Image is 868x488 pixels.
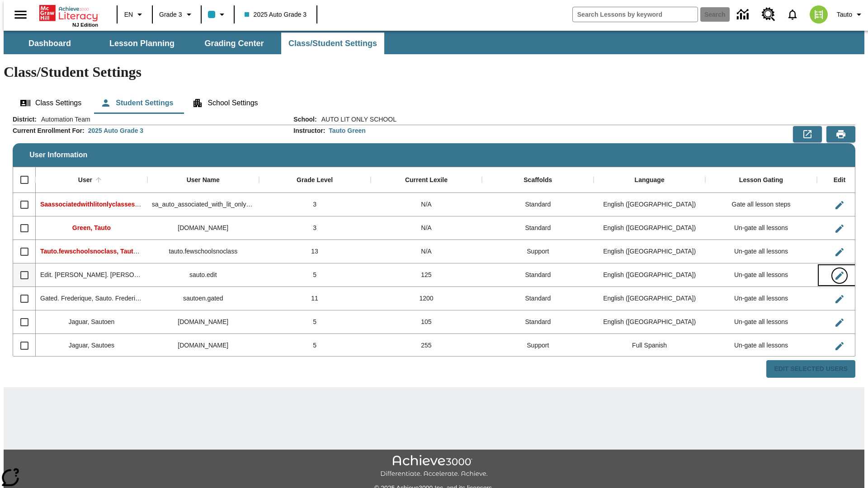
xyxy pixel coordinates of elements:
div: Support [482,240,594,263]
div: Standard [482,310,594,334]
div: sauto.edit [147,263,259,287]
div: sautoen.gated [147,287,259,310]
span: Dashboard [28,38,71,49]
div: sa_auto_associated_with_lit_only_classes [147,193,259,216]
span: User Information [29,151,87,159]
div: 11 [259,287,371,310]
button: Edit User [830,267,849,285]
div: N/A [371,193,482,216]
span: EN [124,10,133,19]
div: Un-gate all lessons [705,287,817,310]
h2: Instructor : [293,127,325,135]
div: 13 [259,240,371,263]
div: Standard [482,216,594,240]
div: Support [482,334,594,357]
div: User Name [187,176,220,184]
div: Standard [482,287,594,310]
div: Grade Level [297,176,333,184]
span: NJ Edition [72,22,98,28]
span: Jaguar, Sautoen [68,318,114,325]
div: Tauto Green [329,126,365,135]
button: Dashboard [5,33,95,54]
span: Tauto [837,10,852,19]
div: Un-gate all lessons [705,263,817,287]
div: Standard [482,263,594,287]
div: User Information [13,115,855,378]
button: Class Settings [13,92,89,114]
a: Resource Center, Will open in new tab [756,2,781,27]
div: User [78,176,92,184]
div: Standard [482,193,594,216]
span: Gated. Frederique, Sauto. Frederique [40,295,146,302]
div: Lesson Gating [739,176,783,184]
div: Un-gate all lessons [705,334,817,357]
div: 5 [259,334,371,357]
span: AUTO LIT ONLY SCHOOL [317,115,396,124]
div: 5 [259,310,371,334]
h1: Class/Student Settings [4,64,864,80]
div: 5 [259,263,371,287]
div: 3 [259,193,371,216]
button: Edit User [830,196,849,214]
button: Class color is light blue. Change class color [204,6,231,23]
button: Open side menu [7,1,34,28]
div: Un-gate all lessons [705,310,817,334]
button: Export to CSV [793,126,822,142]
button: Edit User [830,314,849,332]
div: N/A [371,240,482,263]
div: 3 [259,216,371,240]
div: English (US) [594,263,705,287]
div: Class/Student Settings [13,92,855,114]
span: 2025 Auto Grade 3 [245,10,307,19]
button: Grading Center [189,33,279,54]
div: tauto.fewschoolsnoclass [147,240,259,263]
button: Select a new avatar [804,3,833,26]
span: Green, Tauto [72,224,111,231]
div: N/A [371,216,482,240]
span: Tauto.fewschoolsnoclass, Tauto.fewschoolsnoclass [40,248,197,255]
div: Language [635,176,665,184]
div: Un-gate all lessons [705,240,817,263]
h2: District : [13,116,37,123]
div: Gate all lesson steps [705,193,817,216]
div: Home [39,3,98,28]
div: SubNavbar [4,33,385,54]
span: Lesson Planning [109,38,175,49]
button: Edit User [830,290,849,308]
button: Edit User [830,337,849,355]
button: Student Settings [93,92,180,114]
span: Saassociatedwithlitonlyclasses, Saassociatedwithlitonlyclasses [40,201,233,208]
a: Home [39,4,98,22]
button: Class/Student Settings [281,33,384,54]
div: 1200 [371,287,482,310]
span: Grade 3 [159,10,182,19]
span: Edit. Taylor, Sauto. Taylor [40,271,162,278]
img: avatar image [810,5,828,23]
span: Jaguar, Sautoes [69,342,114,349]
button: Lesson Planning [97,33,187,54]
div: Full Spanish [594,334,705,357]
button: Language: EN, Select a language [120,6,149,23]
button: Edit User [830,243,849,261]
div: 125 [371,263,482,287]
div: English (US) [594,287,705,310]
img: Achieve3000 Differentiate Accelerate Achieve [380,455,488,478]
input: search field [573,7,698,22]
div: 255 [371,334,482,357]
div: sautoes.jaguar [147,334,259,357]
span: Class/Student Settings [288,38,377,49]
div: Un-gate all lessons [705,216,817,240]
span: Automation Team [37,115,90,124]
h2: School : [293,116,316,123]
span: Grading Center [204,38,264,49]
button: Profile/Settings [833,6,868,23]
div: Current Lexile [405,176,448,184]
div: English (US) [594,240,705,263]
div: tauto.green [147,216,259,240]
div: 105 [371,310,482,334]
div: 2025 Auto Grade 3 [88,126,143,135]
button: Grade: Grade 3, Select a grade [156,6,198,23]
h2: Current Enrollment For : [13,127,85,135]
div: Scaffolds [524,176,552,184]
div: SubNavbar [4,31,864,54]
